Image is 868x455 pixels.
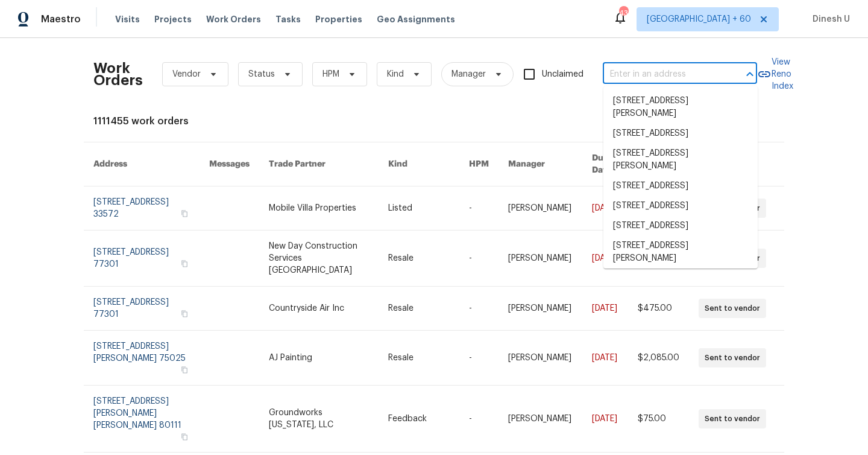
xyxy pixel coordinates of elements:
li: [STREET_ADDRESS] [603,124,758,144]
th: Due Date [582,142,628,186]
div: 1111455 work orders [93,115,775,127]
td: Countryside Air Inc [259,287,379,331]
li: [STREET_ADDRESS][PERSON_NAME] [603,91,758,124]
li: [STREET_ADDRESS][PERSON_NAME] [603,144,758,176]
th: Manager [498,142,582,186]
td: Resale [379,287,459,331]
th: Trade Partner [259,142,379,186]
button: Close [741,66,758,83]
td: Groundworks [US_STATE], LLC [259,386,379,453]
td: [PERSON_NAME] [498,186,582,231]
span: Unclaimed [542,68,583,81]
td: [PERSON_NAME] [498,287,582,331]
li: [STREET_ADDRESS] [603,176,758,196]
span: Status [248,68,275,80]
span: Geo Assignments [377,13,455,25]
td: - [459,231,498,287]
span: Properties [315,13,362,25]
td: Listed [379,186,459,231]
button: Copy Address [179,308,190,319]
td: - [459,331,498,386]
td: Mobile Villa Properties [259,186,379,231]
td: New Day Construction Services [GEOGRAPHIC_DATA] [259,231,379,287]
span: HPM [322,68,339,80]
th: Kind [379,142,459,186]
th: Messages [200,142,259,186]
span: Work Orders [206,13,261,25]
th: HPM [459,142,498,186]
td: - [459,287,498,331]
td: AJ Painting [259,331,379,386]
span: Visits [115,13,140,25]
th: Address [84,142,200,186]
span: [GEOGRAPHIC_DATA] + 60 [647,13,751,25]
td: Feedback [379,386,459,453]
span: Tasks [275,15,301,24]
h2: Work Orders [93,62,143,86]
span: Maestro [41,13,81,25]
button: Copy Address [179,258,190,269]
td: - [459,386,498,453]
span: Vendor [172,68,201,80]
span: Projects [154,13,192,25]
input: Enter in an address [603,65,723,84]
td: [PERSON_NAME] [498,331,582,386]
td: Resale [379,231,459,287]
li: [STREET_ADDRESS] [603,196,758,216]
span: Kind [387,68,404,80]
li: [STREET_ADDRESS] [603,216,758,236]
td: Resale [379,331,459,386]
button: Copy Address [179,431,190,442]
button: Copy Address [179,208,190,219]
td: - [459,186,498,231]
td: [PERSON_NAME] [498,231,582,287]
a: View Reno Index [757,56,793,92]
span: Dinesh U [808,13,850,25]
li: [STREET_ADDRESS][PERSON_NAME] [603,236,758,269]
td: [PERSON_NAME] [498,386,582,453]
div: 434 [619,7,627,19]
span: Manager [451,68,486,80]
button: Copy Address [179,364,190,375]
